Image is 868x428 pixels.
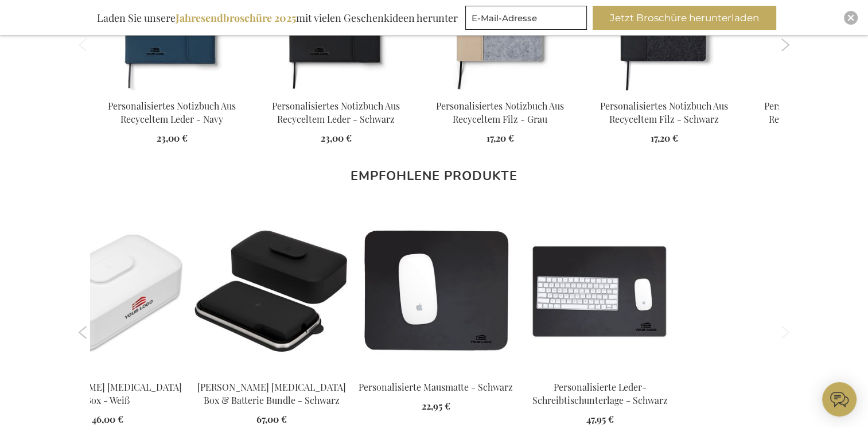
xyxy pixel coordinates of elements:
[272,100,400,125] a: Personalisiertes Notizbuch Aus Recyceltem Leder - Schwarz
[465,6,590,33] form: marketing offers and promotions
[26,210,190,371] img: Stolp Digital Detox Box - Weiß
[847,14,854,21] img: Close
[354,366,518,377] a: Personalised Leather Mouse Pad - Black
[33,381,182,406] a: [PERSON_NAME] [MEDICAL_DATA] Box - Weiß
[157,132,188,144] span: 23,00 €
[190,210,354,371] img: Stolp Digital Detox Box & Battery Bundle
[321,132,352,144] span: 23,00 €
[518,366,682,377] a: Leather Desk Pad - Black
[92,6,463,30] div: Laden Sie unsere mit vielen Geschenkideen herunter
[79,38,87,51] button: Previous
[600,100,728,125] a: Personalisiertes Notizbuch Aus Recyceltem Filz - Schwarz
[190,366,354,377] a: Stolp Digital Detox Box & Battery Bundle
[351,168,517,185] strong: Empfohlene Produkte
[781,326,790,338] button: Next
[359,381,513,393] a: Personalisierte Mausmatte - Schwarz
[532,381,668,406] a: Personalisierte Leder-Schreibtischunterlage - Schwarz
[90,85,254,96] a: Personalised Baltimore GRS Certified Paper & PU Notebook
[822,382,857,417] iframe: belco-activator-frame
[26,366,190,377] a: Stolp Digital Detox Box - Weiß
[197,381,346,406] a: [PERSON_NAME] [MEDICAL_DATA] Box & Batterie Bundle - Schwarz
[844,11,858,25] div: Close
[108,100,236,125] a: Personalisiertes Notizbuch Aus Recyceltem Leder - Navy
[92,413,123,425] span: 46,00 €
[436,100,564,125] a: Personalisiertes Notizbuch Aus Recyceltem Filz - Grau
[418,85,582,96] a: Personalised Recycled Felt Notebook - Grey Personalisiertes Notizbuch Aus Recyceltem Filz - Grau
[586,413,614,425] span: 47,95 €
[422,400,450,412] span: 22,95 €
[486,132,514,144] span: 17,20 €
[593,6,776,30] button: Jetzt Broschüre herunterladen
[256,413,287,425] span: 67,00 €
[254,85,418,96] a: Personalised Baltimore GRS Certified Paper & PU Notebook
[176,11,296,25] b: Jahresendbroschüre 2025
[781,38,790,51] button: Next
[582,85,746,96] a: Personalised Recycled Felt Notebook - Black
[354,210,518,371] img: Personalised Leather Mouse Pad - Black
[518,210,682,371] img: Leather Desk Pad - Black
[651,132,678,144] span: 17,20 €
[79,326,87,338] button: Previous
[465,6,587,30] input: E-Mail-Adresse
